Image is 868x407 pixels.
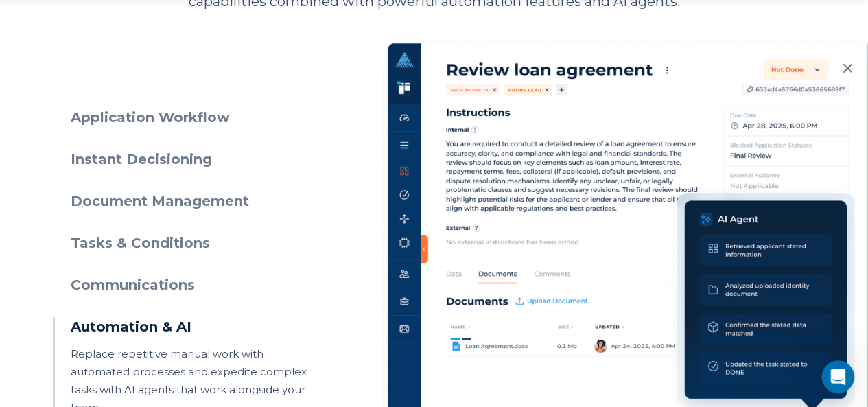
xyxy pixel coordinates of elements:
[71,233,320,253] h3: Tasks & Conditions
[71,275,320,295] h3: Communications
[71,108,320,128] h3: Application Workflow
[71,150,320,170] h3: Instant Decisioning
[71,191,320,211] h3: Document Management
[71,317,320,337] h3: Automation & AI
[821,360,854,393] iframe: Intercom live chat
